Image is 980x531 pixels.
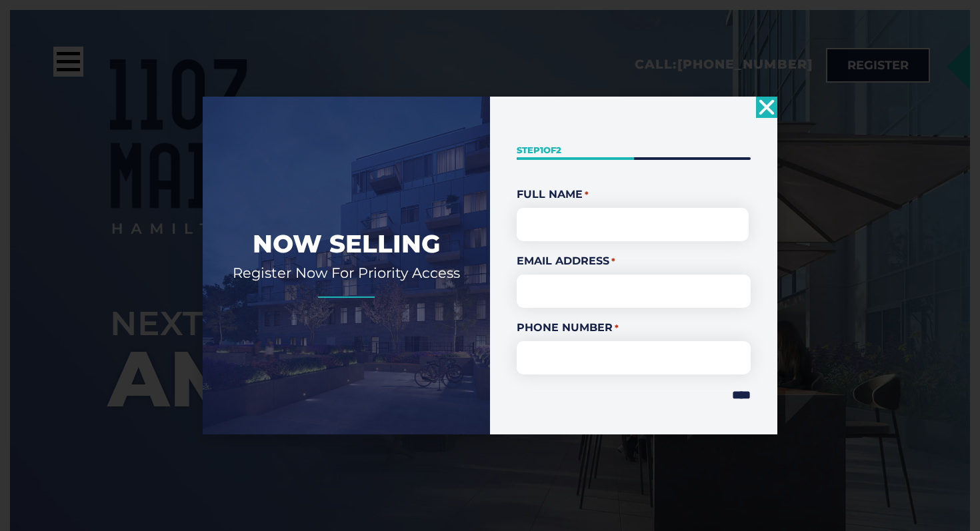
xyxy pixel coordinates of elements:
p: Step of [517,144,751,157]
a: Close [756,97,777,118]
label: Phone Number [517,320,751,336]
h2: Now Selling [223,228,470,260]
span: 1 [540,145,543,155]
legend: Full Name [517,187,751,203]
span: 2 [556,145,561,155]
label: Email Address [517,253,751,269]
h2: Register Now For Priority Access [223,264,470,282]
